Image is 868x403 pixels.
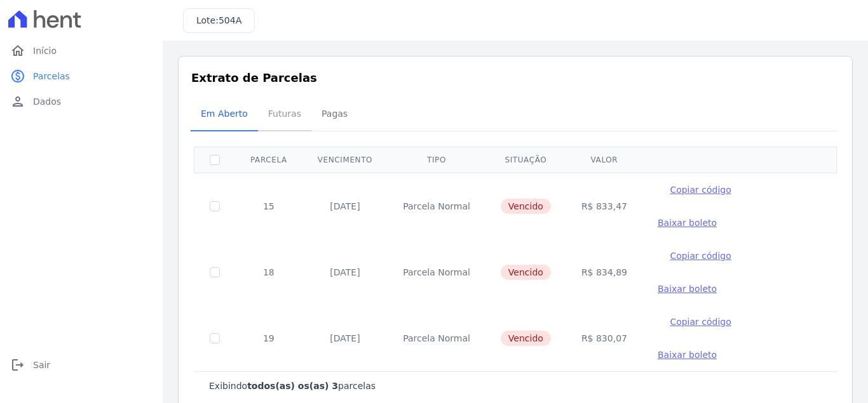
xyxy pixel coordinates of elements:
i: logout [10,357,25,373]
th: Tipo [388,147,485,173]
td: Parcela Normal [388,305,485,371]
td: [DATE] [302,305,388,371]
span: Baixar boleto [658,284,717,294]
p: Exibindo parcelas [209,380,376,392]
span: Sair [33,359,50,371]
a: Em Aberto [191,98,258,131]
th: Valor [566,147,642,173]
span: Dados [33,95,61,108]
span: Pagas [314,101,355,126]
td: [DATE] [302,173,388,239]
td: R$ 833,47 [566,173,642,239]
i: person [10,94,25,109]
b: todos(as) os(as) 3 [247,381,338,391]
button: Copiar código [658,183,743,196]
td: 19 [235,305,302,371]
a: Futuras [258,98,311,131]
span: Baixar boleto [658,350,717,360]
td: 18 [235,239,302,305]
td: Parcela Normal [388,173,485,239]
span: Vencido [501,331,551,346]
th: Parcela [235,147,302,173]
span: 504A [219,15,241,25]
th: Situação [485,147,566,173]
td: [DATE] [302,239,388,305]
span: Baixar boleto [658,218,717,228]
th: Vencimento [302,147,388,173]
td: Parcela Normal [388,239,485,305]
a: logoutSair [5,352,158,378]
button: Copiar código [658,249,743,262]
i: home [10,43,25,58]
td: 15 [235,173,302,239]
h3: Lote: [196,14,241,27]
span: Vencido [501,199,551,214]
a: paidParcelas [5,63,158,89]
td: R$ 834,89 [566,239,642,305]
span: Copiar código [670,317,731,327]
a: personDados [5,89,158,114]
i: paid [10,69,25,84]
button: Copiar código [658,315,743,328]
a: Pagas [311,98,358,131]
span: Copiar código [670,251,731,261]
span: Em Aberto [193,101,255,126]
span: Futuras [261,101,309,126]
a: Baixar boleto [658,348,717,361]
h3: Extrato de Parcelas [191,69,839,86]
span: Parcelas [33,70,70,83]
td: R$ 830,07 [566,305,642,371]
span: Início [33,44,57,57]
a: Baixar boleto [658,216,717,229]
a: homeInício [5,38,158,63]
a: Baixar boleto [658,282,717,295]
span: Copiar código [670,185,731,195]
span: Vencido [501,265,551,280]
